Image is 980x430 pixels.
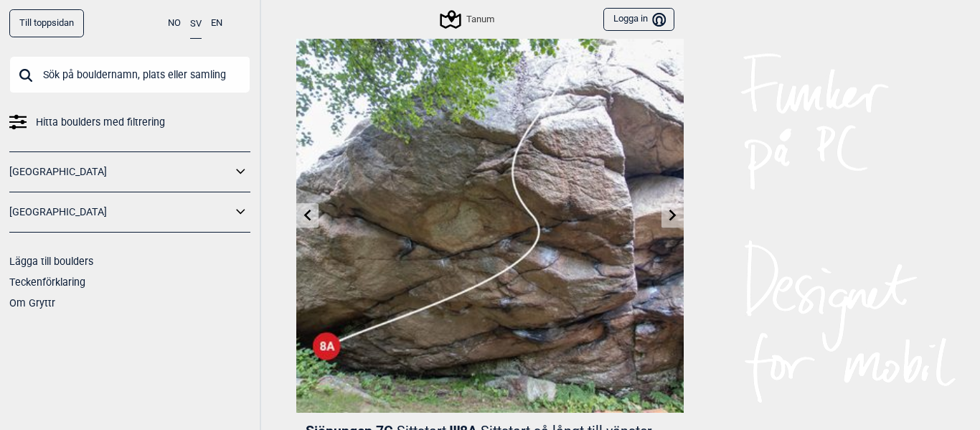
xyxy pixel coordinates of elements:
button: SV [190,9,202,39]
img: Sjopungen [296,25,684,413]
a: Hitta boulders med filtrering [9,112,250,133]
div: Tanum [442,11,494,28]
a: Om Gryttr [9,297,55,309]
input: Sök på bouldernamn, plats eller samling [9,56,250,93]
a: Teckenförklaring [9,276,85,288]
a: Till toppsidan [9,9,84,37]
span: Hitta boulders med filtrering [36,112,165,133]
button: NO [168,9,181,37]
a: Lägga till boulders [9,256,93,267]
a: [GEOGRAPHIC_DATA] [9,162,232,182]
button: Logga in [603,8,674,32]
button: EN [211,9,222,37]
a: [GEOGRAPHIC_DATA] [9,202,232,223]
